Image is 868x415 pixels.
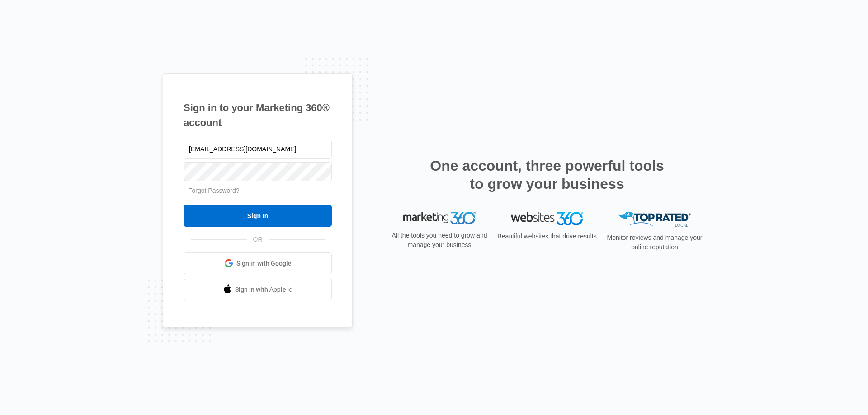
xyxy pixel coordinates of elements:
a: Sign in with Google [184,252,332,274]
h1: Sign in to your Marketing 360® account [184,100,332,130]
a: Forgot Password? [188,187,240,194]
p: All the tools you need to grow and manage your business [389,231,490,250]
p: Beautiful websites that drive results [496,232,598,241]
input: Sign In [184,205,332,227]
p: Monitor reviews and manage your online reputation [604,233,705,252]
img: Websites 360 [511,212,583,225]
img: Marketing 360 [403,212,476,224]
input: Email [184,140,332,159]
a: Sign in with Apple Id [184,279,332,300]
span: Sign in with Google [236,259,292,268]
h2: One account, three powerful tools to grow your business [427,157,667,193]
span: Sign in with Apple Id [235,285,293,294]
span: OR [247,235,269,244]
img: Top Rated Local [618,212,691,227]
